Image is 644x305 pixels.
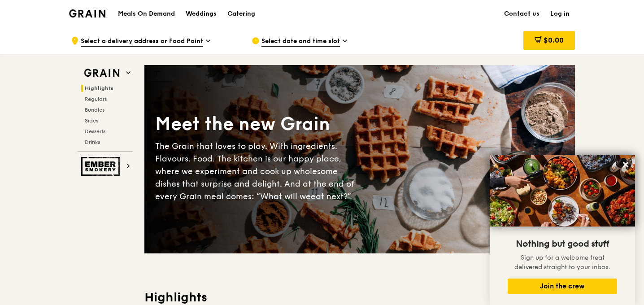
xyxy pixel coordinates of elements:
[81,157,122,176] img: Ember Smokery web logo
[618,157,633,172] button: Close
[85,118,98,124] span: Sides
[81,65,122,81] img: Grain web logo
[81,37,203,47] span: Select a delivery address or Food Point
[508,279,617,294] button: Join the crew
[180,0,222,27] a: Weddings
[85,128,105,135] span: Desserts
[85,139,100,145] span: Drinks
[490,155,635,227] img: DSC07876-Edit02-Large.jpeg
[155,140,360,203] div: The Grain that loves to play. With ingredients. Flavours. Food. The kitchen is our happy place, w...
[155,112,360,136] div: Meet the new Grain
[85,96,107,102] span: Regulars
[85,107,104,113] span: Bundles
[85,85,113,91] span: Highlights
[222,0,261,27] a: Catering
[516,239,609,249] span: Nothing but good stuff
[311,192,351,201] span: eat next?”
[545,0,575,27] a: Log in
[514,254,610,271] span: Sign up for a welcome treat delivered straight to your inbox.
[227,0,255,27] div: Catering
[186,0,217,27] div: Weddings
[118,9,175,18] h1: Meals On Demand
[544,36,564,44] span: $0.00
[499,0,545,27] a: Contact us
[261,37,340,47] span: Select date and time slot
[69,9,105,17] img: Grain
